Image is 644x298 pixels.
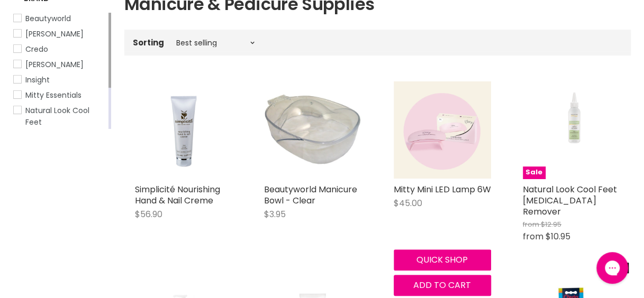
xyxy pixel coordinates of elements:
button: Quick shop [394,249,491,271]
span: $56.90 [135,208,162,220]
a: Natural Look Cool Feet [13,105,106,128]
span: Beautyworld [25,13,71,24]
img: Mitty Mini LED Lamp 6W [394,81,491,178]
span: $3.95 [264,208,286,220]
a: Natural Look Cool Feet [MEDICAL_DATA] Remover [523,183,617,218]
span: Insight [25,74,50,85]
span: [PERSON_NAME] [25,29,84,39]
label: Sorting [133,38,164,47]
a: Credo [13,43,106,55]
span: Add to cart [413,279,471,291]
span: from [523,219,539,229]
span: $12.95 [541,219,561,229]
span: Sale [523,166,545,179]
span: Credo [25,44,48,54]
a: Hawley [13,59,106,70]
img: Simplicité Nourishing Hand & Nail Creme [135,81,232,178]
a: Natural Look Cool Feet Callus RemoverSale [523,81,620,178]
a: Beautyworld Manicure Bowl - Clear [264,183,357,207]
img: Beautyworld Manicure Bowl - Clear [264,81,361,178]
a: Caron [13,28,106,40]
span: [PERSON_NAME] [25,59,84,70]
a: Insight [13,74,106,86]
a: Simplicité Nourishing Hand & Nail Creme [135,183,220,207]
span: Mitty Essentials [25,90,81,100]
img: Natural Look Cool Feet Callus Remover [524,81,618,178]
a: Mitty Essentials [13,89,106,101]
span: Natural Look Cool Feet [25,105,89,127]
button: Add to cart [394,275,491,296]
span: $10.95 [546,230,570,243]
span: $45.00 [394,197,422,209]
iframe: Gorgias live chat messenger [591,248,633,287]
a: Beautyworld [13,13,106,24]
span: from [523,230,543,243]
a: Mitty Mini LED Lamp 6W [394,183,491,195]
